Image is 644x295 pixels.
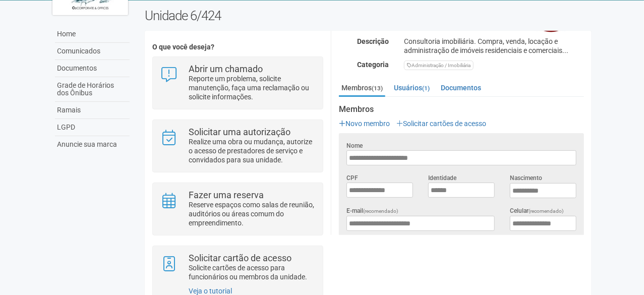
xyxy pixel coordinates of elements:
label: CPF [346,173,358,183]
label: E-mail [346,206,398,216]
strong: Categoria [357,61,389,69]
a: Solicitar cartão de acesso Solicite cartões de acesso para funcionários ou membros da unidade. [160,254,315,281]
strong: Membros [339,105,584,114]
p: Solicite cartões de acesso para funcionários ou membros da unidade. [189,263,315,281]
label: Celular [510,206,564,216]
a: Solicitar uma autorização Realize uma obra ou mudança, autorize o acesso de prestadores de serviç... [160,128,315,164]
a: Fazer uma reserva Reserve espaços como salas de reunião, auditórios ou áreas comum do empreendime... [160,191,315,227]
a: Home [55,26,130,43]
small: (13) [372,85,383,92]
p: Reserve espaços como salas de reunião, auditórios ou áreas comum do empreendimento. [189,200,315,227]
span: (recomendado) [363,208,398,214]
a: Grade de Horários dos Ônibus [55,77,130,102]
p: Reporte um problema, solicite manutenção, faça uma reclamação ou solicite informações. [189,74,315,101]
div: Consultoria imobiliária. Compra, venda, locação e administração de imóveis residenciais e comerci... [396,37,592,55]
span: (recomendado) [529,208,564,214]
a: Anuncie sua marca [55,136,130,153]
small: (1) [422,85,430,92]
a: Comunicados [55,43,130,60]
strong: Abrir um chamado [189,64,263,74]
a: Novo membro [339,120,390,128]
label: Identidade [428,173,456,183]
strong: Descrição [357,37,389,45]
a: Veja o tutorial [189,287,232,295]
label: Nome [346,141,363,150]
a: Membros(13) [339,80,385,97]
a: LGPD [55,119,130,136]
strong: Fazer uma reserva [189,190,264,200]
a: Abrir um chamado Reporte um problema, solicite manutenção, faça uma reclamação ou solicite inform... [160,65,315,101]
h2: Unidade 6/424 [145,8,592,23]
h4: O que você deseja? [152,43,323,51]
strong: Solicitar cartão de acesso [189,253,291,263]
strong: Solicitar uma autorização [189,127,290,137]
a: Ramais [55,102,130,119]
label: Nascimento [510,173,542,183]
a: Solicitar cartões de acesso [396,120,486,128]
a: Documentos [55,60,130,77]
a: Documentos [438,80,484,95]
div: Administração / Imobiliária [404,61,474,70]
a: Usuários(1) [391,80,432,95]
p: Realize uma obra ou mudança, autorize o acesso de prestadores de serviço e convidados para sua un... [189,137,315,164]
